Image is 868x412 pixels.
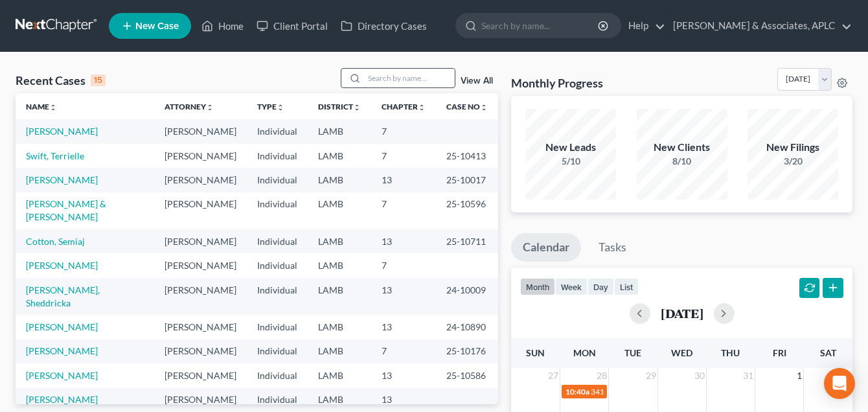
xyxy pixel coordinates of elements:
span: 10:40a [565,387,589,396]
span: 29 [645,368,657,383]
span: New Case [135,21,179,31]
td: Individual [247,388,308,412]
a: [PERSON_NAME] [26,260,98,271]
span: Tue [624,347,641,358]
a: [PERSON_NAME] [26,370,98,381]
td: Individual [247,192,308,229]
span: Wed [671,347,692,358]
span: Sat [820,347,836,358]
td: 24-10890 [436,315,498,339]
a: Help [622,14,665,38]
span: 341(a) meeting for [PERSON_NAME]. [PERSON_NAME] [591,387,780,396]
a: [PERSON_NAME] & [PERSON_NAME] [26,198,106,222]
td: [PERSON_NAME] [154,168,247,192]
i: unfold_more [206,104,214,111]
td: Individual [247,363,308,387]
td: 24-10009 [436,278,498,315]
td: LAMB [308,388,371,412]
a: Calendar [511,233,581,262]
td: LAMB [308,315,371,339]
td: Individual [247,339,308,363]
td: 7 [371,339,436,363]
a: Home [195,14,250,38]
td: LAMB [308,192,371,229]
td: LAMB [308,144,371,168]
div: New Leads [525,140,616,155]
td: LAMB [308,229,371,253]
a: Client Portal [250,14,334,38]
a: [PERSON_NAME] & Associates, APLC [667,14,852,38]
h2: [DATE] [661,306,703,320]
span: Thu [721,347,740,358]
span: 30 [693,368,706,383]
td: LAMB [308,363,371,387]
td: [PERSON_NAME] [154,144,247,168]
i: unfold_more [353,104,361,111]
input: Search by name... [481,14,600,38]
td: Individual [247,168,308,192]
div: 8/10 [637,155,727,168]
td: 13 [371,229,436,253]
td: 13 [371,278,436,315]
td: [PERSON_NAME] [154,229,247,253]
button: day [588,278,614,295]
td: LAMB [308,168,371,192]
td: [PERSON_NAME] [154,253,247,277]
td: LAMB [308,339,371,363]
td: 25-10413 [436,144,498,168]
td: 7 [371,253,436,277]
td: 7 [371,144,436,168]
a: [PERSON_NAME] [26,394,98,405]
a: View All [461,76,493,86]
span: 27 [547,368,560,383]
h3: Monthly Progress [511,75,603,91]
td: [PERSON_NAME] [154,388,247,412]
div: Open Intercom Messenger [824,368,855,399]
i: unfold_more [49,104,57,111]
a: Chapterunfold_more [382,102,426,111]
a: Districtunfold_more [318,102,361,111]
span: 1 [795,368,803,383]
span: Fri [773,347,786,358]
a: [PERSON_NAME], Sheddricka [26,284,100,308]
td: [PERSON_NAME] [154,278,247,315]
button: month [520,278,555,295]
td: 7 [371,119,436,143]
a: Cotton, Semiaj [26,236,85,247]
div: 3/20 [748,155,838,168]
a: Nameunfold_more [26,102,57,111]
a: Directory Cases [334,14,433,38]
td: 25-10586 [436,363,498,387]
td: 13 [371,363,436,387]
td: 13 [371,168,436,192]
td: 7 [371,192,436,229]
a: Tasks [587,233,638,262]
td: [PERSON_NAME] [154,119,247,143]
td: [PERSON_NAME] [154,339,247,363]
a: [PERSON_NAME] [26,345,98,356]
td: LAMB [308,119,371,143]
div: New Filings [748,140,838,155]
span: 31 [742,368,755,383]
td: 25-10711 [436,229,498,253]
td: Individual [247,253,308,277]
div: 5/10 [525,155,616,168]
a: Typeunfold_more [257,102,284,111]
a: Swift, Terrielle [26,150,84,161]
a: [PERSON_NAME] [26,126,98,137]
td: LAMB [308,253,371,277]
input: Search by name... [364,69,455,87]
td: [PERSON_NAME] [154,363,247,387]
a: [PERSON_NAME] [26,321,98,332]
button: list [614,278,639,295]
button: week [555,278,588,295]
td: 25-10176 [436,339,498,363]
td: 25-10017 [436,168,498,192]
span: Sun [526,347,545,358]
td: Individual [247,315,308,339]
a: Case Nounfold_more [446,102,488,111]
td: [PERSON_NAME] [154,192,247,229]
td: Individual [247,278,308,315]
span: Mon [573,347,596,358]
i: unfold_more [277,104,284,111]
